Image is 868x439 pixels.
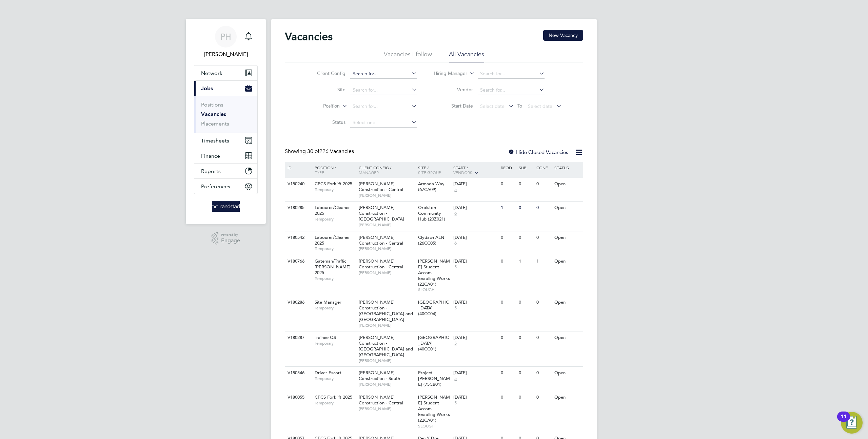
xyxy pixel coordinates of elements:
span: [PERSON_NAME] Construction - Central [359,234,403,246]
span: [PERSON_NAME] [359,323,415,328]
div: Showing [285,148,355,155]
div: V180285 [286,202,310,214]
li: All Vacancies [449,50,484,62]
div: 0 [517,178,535,190]
span: Project [PERSON_NAME] (75CB01) [418,370,450,387]
span: Temporary [315,341,355,346]
button: Open Resource Center, 11 new notifications [841,412,863,434]
span: CPCS Forklift 2025 [315,394,352,400]
div: 0 [499,178,517,190]
span: Temporary [315,187,355,192]
div: Open [553,391,582,404]
button: New Vacancy [543,30,583,41]
div: 1 [535,255,552,268]
span: Temporary [315,216,355,222]
div: Open [553,296,582,309]
input: Search for... [350,102,417,111]
span: Site Group [418,170,441,175]
span: Select date [528,103,552,109]
button: Preferences [194,179,257,194]
div: 1 [517,255,535,268]
input: Select one [350,118,417,128]
label: Status [307,119,346,125]
div: V180542 [286,231,310,244]
div: V180287 [286,331,310,344]
span: 5 [453,264,458,270]
div: Conf [535,162,552,173]
span: Finance [201,153,220,159]
span: [PERSON_NAME] Construction - [GEOGRAPHIC_DATA] and [GEOGRAPHIC_DATA] [359,299,413,322]
div: [DATE] [453,300,497,305]
nav: Main navigation [186,19,266,224]
span: 5 [453,400,458,406]
span: Temporary [315,276,355,281]
div: 0 [499,331,517,344]
button: Jobs [194,81,257,96]
span: [PERSON_NAME] Construction - South [359,370,400,381]
div: Site / [416,162,452,178]
span: 30 of [307,148,319,155]
span: SLOUGH [418,423,450,429]
label: Vendor [434,87,473,93]
div: Open [553,178,582,190]
div: Open [553,202,582,214]
div: [DATE] [453,335,497,341]
span: [PERSON_NAME] Student Accom Enabling Works (22CA01) [418,394,450,423]
div: 0 [499,255,517,268]
span: Temporary [315,246,355,251]
span: Trainee QS [315,335,336,340]
label: Hiring Manager [428,70,467,77]
span: Armada Way (67CA09) [418,181,445,192]
div: [DATE] [453,259,497,264]
span: [PERSON_NAME] Construction - Central [359,394,403,406]
span: 226 Vacancies [307,148,354,155]
label: Position [301,103,340,110]
span: Labourer/Cleaner 2025 [315,205,350,216]
label: Client Config [307,70,346,76]
span: 6 [453,211,458,216]
div: Status [553,162,582,173]
span: Site Manager [315,299,341,305]
div: Open [553,331,582,344]
div: 0 [535,367,552,379]
span: Network [201,70,222,76]
span: Clydach ALN (26CC05) [418,234,444,246]
input: Search for... [478,85,545,95]
div: 11 [841,417,847,425]
div: ID [286,162,310,173]
span: [GEOGRAPHIC_DATA] (40CC04) [418,299,449,317]
a: PH[PERSON_NAME] [194,26,258,58]
span: Driver Escort [315,370,341,376]
span: [PERSON_NAME] Student Accom Enabling Works (22CA01) [418,258,450,287]
span: 6 [453,241,458,246]
input: Search for... [350,69,417,79]
span: [PERSON_NAME] Construction - Central [359,258,403,270]
span: PH [220,32,231,41]
div: [DATE] [453,370,497,376]
div: V180286 [286,296,310,309]
span: Vendors [453,170,472,175]
div: 0 [535,231,552,244]
span: [PERSON_NAME] [359,358,415,363]
span: [PERSON_NAME] Construction - [GEOGRAPHIC_DATA] and [GEOGRAPHIC_DATA] [359,335,413,358]
a: Powered byEngage [212,232,240,245]
div: 0 [517,367,535,379]
div: Open [553,231,582,244]
span: [PERSON_NAME] [359,246,415,251]
a: Go to home page [194,201,258,212]
div: V180546 [286,367,310,379]
span: [PERSON_NAME] [359,270,415,275]
div: Sub [517,162,535,173]
span: [PERSON_NAME] Construction - Central [359,181,403,192]
span: Temporary [315,400,355,406]
div: 0 [499,391,517,404]
a: Vacancies [201,111,226,117]
div: Jobs [194,96,257,133]
div: 0 [517,391,535,404]
span: CPCS Forklift 2025 [315,181,352,187]
span: 5 [453,341,458,346]
div: Reqd [499,162,517,173]
span: Select date [480,103,505,109]
div: [DATE] [453,235,497,241]
div: 0 [535,391,552,404]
